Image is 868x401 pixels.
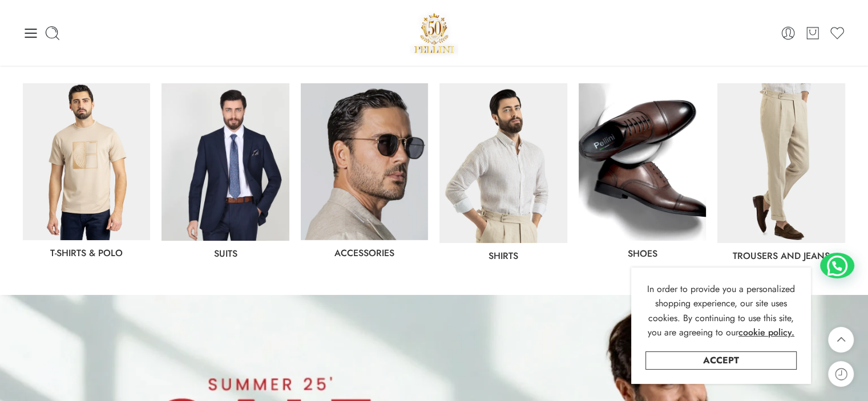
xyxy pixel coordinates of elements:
[647,282,795,339] span: In order to provide you a personalized shopping experience, our site uses cookies. By continuing ...
[334,246,394,260] a: Accessories
[488,249,518,262] a: Shirts
[628,247,657,260] a: shoes
[805,25,821,41] a: Cart
[214,247,237,260] a: Suits
[410,9,459,57] img: Pellini
[645,351,797,370] a: Accept
[410,9,459,57] a: Pellini -
[733,249,830,262] a: Trousers and jeans
[738,325,794,340] a: cookie policy.
[829,25,845,41] a: Wishlist
[50,246,123,260] a: T-Shirts & Polo
[780,25,796,41] a: Login / Register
